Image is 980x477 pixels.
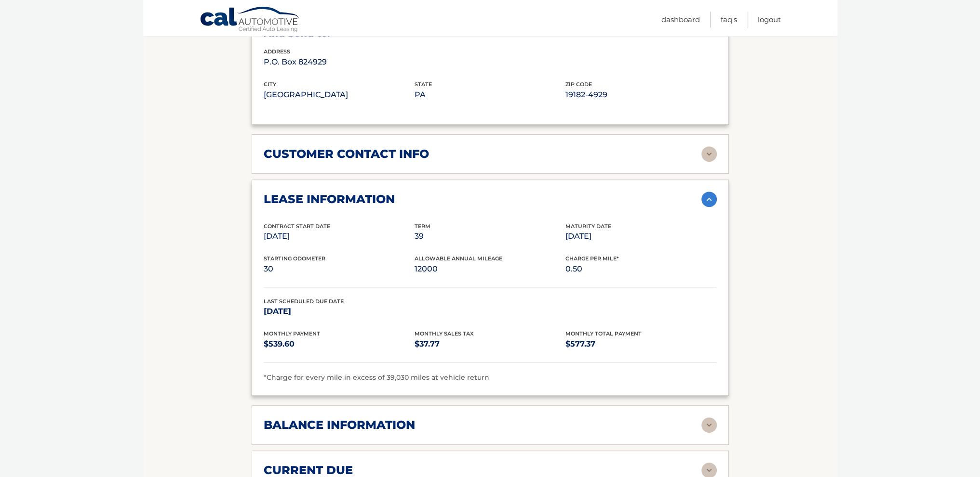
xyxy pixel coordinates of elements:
[264,192,395,206] h2: lease information
[721,12,737,27] a: FAQ's
[415,223,430,230] span: Term
[415,81,432,88] span: state
[415,255,502,262] span: Allowable Annual Mileage
[264,262,415,276] p: 30
[565,81,592,88] span: zip code
[415,337,565,351] p: $37.77
[415,262,565,276] p: 12000
[758,12,781,27] a: Logout
[264,298,344,305] span: Last Scheduled Due Date
[565,330,642,337] span: Monthly Total Payment
[701,192,717,207] img: accordion-active.svg
[701,146,717,162] img: accordion-rest.svg
[264,373,489,382] span: *Charge for every mile in excess of 39,030 miles at vehicle return
[264,55,415,69] p: P.O. Box 824929
[701,417,717,433] img: accordion-rest.svg
[565,88,716,102] p: 19182-4929
[264,88,415,102] p: [GEOGRAPHIC_DATA]
[264,147,429,161] h2: customer contact info
[565,337,716,351] p: $577.37
[264,230,415,243] p: [DATE]
[264,305,415,318] p: [DATE]
[200,6,301,34] a: Cal Automotive
[264,81,276,88] span: city
[661,12,700,27] a: Dashboard
[565,255,619,262] span: Charge Per Mile*
[264,337,415,351] p: $539.60
[264,255,325,262] span: Starting Odometer
[415,330,474,337] span: Monthly Sales Tax
[264,223,330,230] span: Contract Start Date
[565,223,611,230] span: Maturity Date
[264,330,320,337] span: Monthly Payment
[264,418,415,432] h2: balance information
[565,262,716,276] p: 0.50
[264,48,290,55] span: address
[415,230,565,243] p: 39
[565,230,716,243] p: [DATE]
[415,88,565,102] p: PA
